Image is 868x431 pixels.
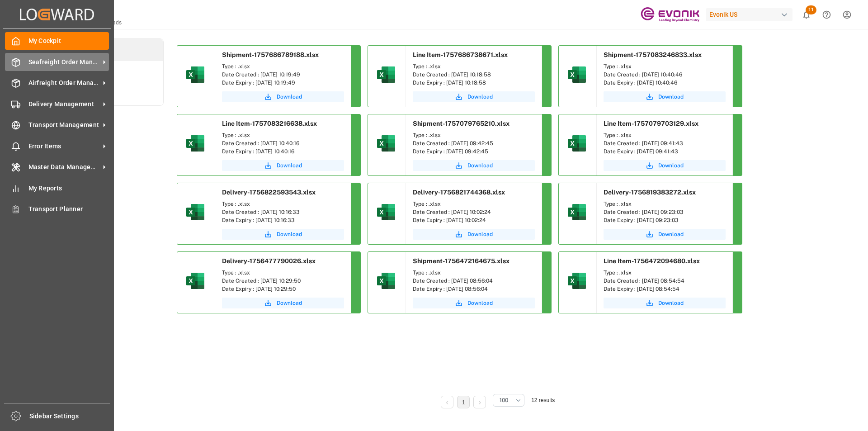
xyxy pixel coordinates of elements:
[413,229,535,240] a: Download
[467,161,493,170] span: Download
[604,277,726,285] div: Date Created : [DATE] 08:54:54
[604,208,726,216] div: Date Created : [DATE] 09:23:03
[28,204,109,214] span: Transport Planner
[184,201,206,223] img: microsoft-excel-2019--v1.png
[222,79,344,87] div: Date Expiry : [DATE] 10:19:49
[222,131,344,139] div: Type : .xlsx
[277,161,302,170] span: Download
[604,160,726,171] button: Download
[5,32,109,50] a: My Cockpit
[277,93,302,101] span: Download
[222,120,317,127] span: Line Item-1757083216638.xlsx
[604,91,726,102] button: Download
[413,120,509,127] span: Shipment-1757079765210.xlsx
[604,147,726,156] div: Date Expiry : [DATE] 09:41:43
[467,230,493,238] span: Download
[604,139,726,147] div: Date Created : [DATE] 09:41:43
[604,120,698,127] span: Line Item-1757079703129.xlsx
[706,6,796,23] button: Evonik US
[222,216,344,224] div: Date Expiry : [DATE] 10:16:33
[277,299,302,307] span: Download
[604,285,726,293] div: Date Expiry : [DATE] 08:54:54
[184,270,206,292] img: microsoft-excel-2019--v1.png
[658,93,684,101] span: Download
[566,201,588,223] img: microsoft-excel-2019--v1.png
[413,216,535,224] div: Date Expiry : [DATE] 10:02:24
[658,230,684,238] span: Download
[413,131,535,139] div: Type : .xlsx
[184,64,206,85] img: microsoft-excel-2019--v1.png
[413,285,535,293] div: Date Expiry : [DATE] 08:56:04
[28,142,100,151] span: Error Items
[222,257,316,265] span: Delivery-1756477790026.xlsx
[28,78,100,88] span: Airfreight Order Management
[5,179,109,197] a: My Reports
[604,229,726,240] button: Download
[222,298,344,308] button: Download
[806,5,816,14] span: 11
[413,139,535,147] div: Date Created : [DATE] 09:42:45
[441,396,453,408] li: Previous Page
[28,162,100,172] span: Master Data Management
[413,79,535,87] div: Date Expiry : [DATE] 10:18:58
[604,131,726,139] div: Type : .xlsx
[222,91,344,102] button: Download
[222,71,344,79] div: Date Created : [DATE] 10:19:49
[222,208,344,216] div: Date Created : [DATE] 10:16:33
[222,160,344,171] button: Download
[604,298,726,308] button: Download
[222,277,344,285] div: Date Created : [DATE] 10:29:50
[566,133,588,154] img: microsoft-excel-2019--v1.png
[413,269,535,277] div: Type : .xlsx
[658,299,684,307] span: Download
[816,5,837,25] button: Help Center
[222,229,344,240] button: Download
[500,396,508,404] span: 100
[5,200,109,218] a: Transport Planner
[462,399,465,406] a: 1
[413,189,505,196] span: Delivery-1756821744368.xlsx
[457,396,470,408] li: 1
[222,200,344,208] div: Type : .xlsx
[222,139,344,147] div: Date Created : [DATE] 10:40:16
[375,133,397,154] img: microsoft-excel-2019--v1.png
[413,71,535,79] div: Date Created : [DATE] 10:18:58
[658,161,684,170] span: Download
[222,51,319,58] span: Shipment-1757686789188.xlsx
[796,5,816,25] button: show 11 new notifications
[413,298,535,308] button: Download
[222,62,344,71] div: Type : .xlsx
[467,299,493,307] span: Download
[277,230,302,238] span: Download
[413,51,508,58] span: Line Item-1757686738671.xlsx
[604,71,726,79] div: Date Created : [DATE] 10:40:46
[604,51,702,58] span: Shipment-1757083246833.xlsx
[413,208,535,216] div: Date Created : [DATE] 10:02:24
[413,147,535,156] div: Date Expiry : [DATE] 09:42:45
[413,277,535,285] div: Date Created : [DATE] 08:56:04
[413,257,509,265] span: Shipment-1756472164675.xlsx
[222,189,316,196] span: Delivery-1756822593543.xlsx
[184,133,206,154] img: microsoft-excel-2019--v1.png
[531,397,555,403] span: 12 results
[413,160,535,171] button: Download
[604,257,700,265] span: Line Item-1756472094680.xlsx
[28,184,109,193] span: My Reports
[375,270,397,292] img: microsoft-excel-2019--v1.png
[641,7,699,23] img: Evonik-brand-mark-Deep-Purple-RGB.jpeg_1700498283.jpeg
[604,216,726,224] div: Date Expiry : [DATE] 09:23:03
[473,396,486,408] li: Next Page
[28,57,100,67] span: Seafreight Order Management
[604,189,696,196] span: Delivery-1756819383272.xlsx
[566,270,588,292] img: microsoft-excel-2019--v1.png
[706,8,793,21] div: Evonik US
